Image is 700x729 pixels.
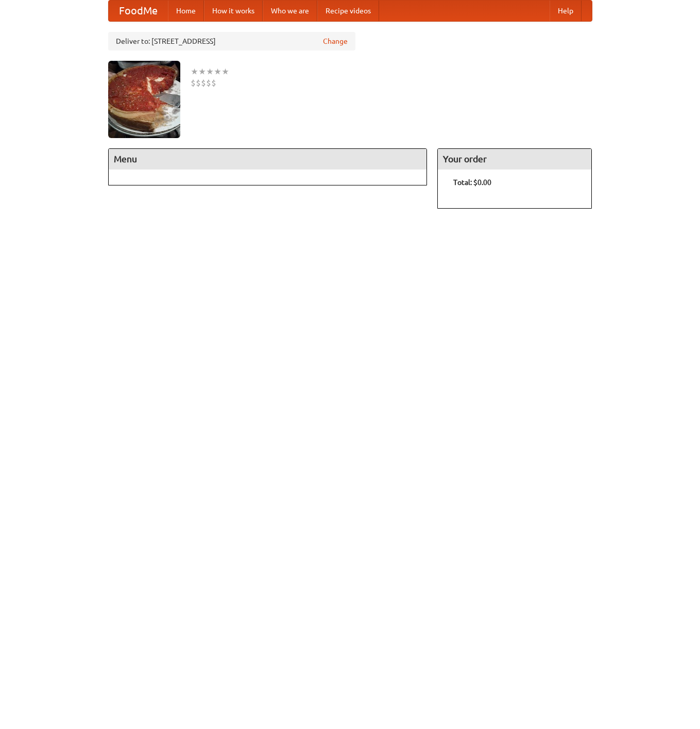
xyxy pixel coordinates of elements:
a: Home [168,1,204,21]
a: Recipe videos [317,1,379,21]
div: Deliver to: [STREET_ADDRESS] [108,32,355,50]
li: $ [211,77,216,89]
li: ★ [206,66,214,77]
h4: Your order [438,149,591,169]
a: Change [323,36,348,46]
li: ★ [221,66,229,77]
a: Help [550,1,582,21]
li: ★ [191,66,198,77]
h4: Menu [109,149,427,169]
a: How it works [204,1,263,21]
a: Who we are [263,1,317,21]
li: $ [201,77,206,89]
a: FoodMe [109,1,168,21]
b: Total: $0.00 [453,178,491,187]
img: angular.jpg [108,61,180,138]
li: $ [206,77,211,89]
li: $ [191,77,196,89]
li: $ [196,77,201,89]
li: ★ [214,66,221,77]
li: ★ [198,66,206,77]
